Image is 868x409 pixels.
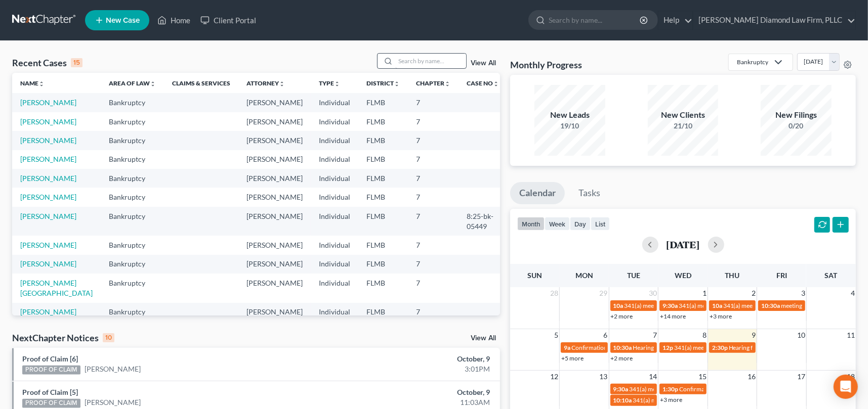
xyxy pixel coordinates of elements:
span: 8 [701,329,708,341]
td: FLMB [358,207,408,236]
td: Bankruptcy [101,93,164,112]
span: 341(a) meeting for [PERSON_NAME] [674,344,772,351]
td: Individual [311,255,358,274]
a: [PERSON_NAME][GEOGRAPHIC_DATA] [20,279,93,297]
a: Proof of Claim [5] [22,388,78,396]
div: New Leads [534,109,605,121]
a: [PERSON_NAME] [20,174,76,183]
button: week [545,217,570,231]
div: 19/10 [534,121,605,131]
td: 7 [408,93,459,112]
a: [PERSON_NAME] [20,98,76,107]
a: Help [658,11,692,29]
div: Open Intercom Messenger [834,375,858,399]
span: 9 [751,329,757,341]
span: 10a [613,302,624,309]
button: month [517,217,545,231]
td: Individual [311,236,358,254]
div: New Filings [761,109,832,121]
td: [PERSON_NAME] [238,131,311,150]
td: 7 [408,207,459,236]
td: [PERSON_NAME] [238,274,311,302]
span: Mon [575,271,593,280]
span: Confirmation hearing for [PERSON_NAME] [679,385,794,393]
span: Fri [776,271,787,280]
span: Sun [527,271,542,280]
div: PROOF OF CLAIM [22,399,80,408]
div: 0/20 [761,121,832,131]
span: 341(a) meeting for [PERSON_NAME] [625,302,722,309]
td: Individual [311,169,358,188]
span: Confirmation Hearing for [PERSON_NAME] [571,344,687,351]
i: unfold_more [394,81,400,87]
i: unfold_more [444,81,450,87]
input: Search by name... [549,11,641,29]
a: Proof of Claim [6] [22,354,78,363]
a: +14 more [660,312,686,320]
td: Individual [311,274,358,302]
td: 8:25-bk-05449 [459,207,507,236]
td: 7 [408,150,459,169]
i: unfold_more [38,81,45,87]
span: 10:30a [613,344,632,351]
td: 7 [408,169,459,188]
td: Individual [311,303,358,322]
span: 30 [648,287,658,299]
div: Recent Cases [12,57,82,69]
span: 3 [800,287,806,299]
td: 7 [408,188,459,206]
div: 11:03AM [341,397,490,407]
a: [PERSON_NAME] [85,364,141,374]
a: +2 more [611,354,633,362]
div: 3:01PM [341,364,490,374]
td: Individual [311,207,358,236]
div: 21/10 [648,121,719,131]
i: unfold_more [493,81,499,87]
div: 15 [71,58,82,67]
td: FLMB [358,236,408,254]
td: Individual [311,112,358,131]
span: 7 [652,329,658,341]
div: October, 9 [341,354,490,364]
a: Typeunfold_more [319,79,340,87]
td: [PERSON_NAME] [238,112,311,131]
span: 6 [603,329,609,341]
a: Case Nounfold_more [467,79,499,87]
div: PROOF OF CLAIM [22,366,80,375]
td: 7 [408,255,459,274]
td: [PERSON_NAME] [238,236,311,254]
td: FLMB [358,93,408,112]
h3: Monthly Progress [510,59,582,71]
span: 4 [850,287,856,299]
td: FLMB [358,169,408,188]
a: [PERSON_NAME] [20,193,76,201]
td: Bankruptcy [101,188,164,206]
td: Bankruptcy [101,169,164,188]
span: 5 [553,329,559,341]
span: 10a [712,302,722,309]
td: [PERSON_NAME] [238,188,311,206]
span: 16 [747,371,757,383]
td: Bankruptcy [101,236,164,254]
td: Individual [311,131,358,150]
span: 15 [697,371,708,383]
input: Search by name... [395,54,466,68]
span: Sat [825,271,838,280]
a: Attorneyunfold_more [246,79,285,87]
a: Area of Lawunfold_more [109,79,156,87]
td: [PERSON_NAME] [238,150,311,169]
td: Bankruptcy [101,303,164,322]
a: Home [152,11,195,29]
span: 10 [796,329,806,341]
span: Wed [675,271,691,280]
td: [PERSON_NAME] [238,207,311,236]
a: View All [471,335,496,342]
th: Claims & Services [164,73,238,93]
span: 341(a) meeting for [PERSON_NAME] [633,396,731,404]
div: 10 [103,333,114,342]
span: 10:10a [613,396,632,404]
td: Bankruptcy [101,207,164,236]
td: FLMB [358,274,408,302]
span: 13 [599,371,609,383]
i: unfold_more [334,81,340,87]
